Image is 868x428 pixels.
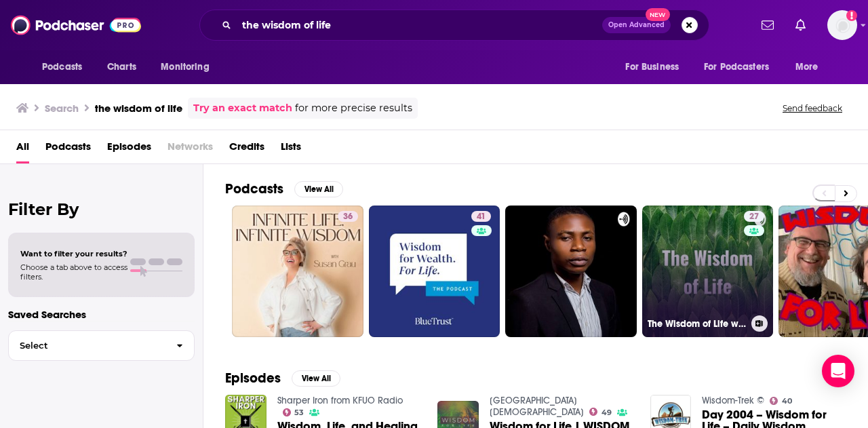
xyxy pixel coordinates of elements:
input: Search podcasts, credits, & more... [237,14,602,36]
a: Show notifications dropdown [756,14,779,37]
h2: Episodes [225,370,281,387]
span: for more precise results [295,100,412,116]
button: View All [292,370,340,387]
div: Search podcasts, credits, & more... [199,9,709,41]
button: Send feedback [778,102,846,114]
a: 40 [770,397,792,405]
a: King's Church London [490,395,584,418]
span: For Podcasters [704,58,769,77]
span: 49 [601,410,612,416]
h2: Podcasts [225,180,283,197]
span: 36 [343,210,353,224]
span: Monitoring [161,58,209,77]
span: Networks [167,136,213,163]
img: Podchaser - Follow, Share and Rate Podcasts [11,12,141,38]
a: All [16,136,29,163]
svg: Add a profile image [846,10,857,21]
div: Open Intercom Messenger [822,355,854,387]
h3: The Wisdom of Life with [PERSON_NAME] [648,318,746,330]
p: Saved Searches [8,308,195,321]
a: 27 [744,211,764,222]
a: 36 [338,211,358,222]
a: Episodes [107,136,151,163]
a: Credits [229,136,264,163]
h2: Filter By [8,199,195,219]
a: 36 [232,206,363,337]
a: Wisdom-Trek © [702,395,764,406]
button: open menu [616,54,696,80]
span: Podcasts [42,58,82,77]
span: 27 [749,210,759,224]
span: 41 [477,210,486,224]
span: Logged in as megcassidy [827,10,857,40]
button: View All [294,181,343,197]
a: 27The Wisdom of Life with [PERSON_NAME] [642,206,774,337]
span: New [646,8,670,21]
span: Open Advanced [608,22,665,28]
a: 41 [471,211,491,222]
button: Show profile menu [827,10,857,40]
a: Sharper Iron from KFUO Radio [277,395,403,406]
a: Try an exact match [193,100,292,116]
h3: Search [45,102,79,115]
a: Podcasts [45,136,91,163]
span: 53 [294,410,304,416]
a: 49 [589,408,612,416]
span: For Business [625,58,679,77]
h3: the wisdom of life [95,102,182,115]
a: EpisodesView All [225,370,340,387]
span: Choose a tab above to access filters. [20,262,127,281]
button: open menu [151,54,226,80]
span: More [795,58,818,77]
span: Charts [107,58,136,77]
a: PodcastsView All [225,180,343,197]
button: Open AdvancedNew [602,17,671,33]
a: Lists [281,136,301,163]
a: 53 [283,408,304,416]
button: open menu [33,54,100,80]
span: Select [9,341,165,350]
button: open menu [695,54,789,80]
a: Charts [98,54,144,80]
img: User Profile [827,10,857,40]
span: 40 [782,398,792,404]
span: Want to filter your results? [20,249,127,258]
a: 41 [369,206,500,337]
button: Select [8,330,195,361]
a: Show notifications dropdown [790,14,811,37]
button: open menu [786,54,835,80]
